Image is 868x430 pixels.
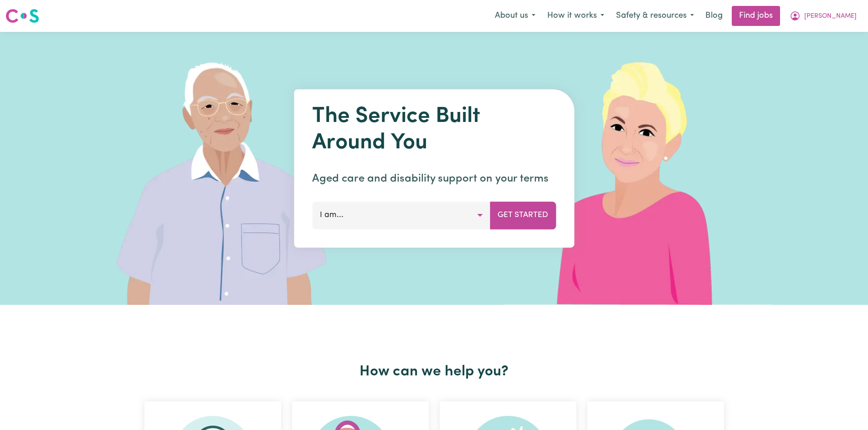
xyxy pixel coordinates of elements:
[804,11,857,21] span: [PERSON_NAME]
[541,6,610,25] button: How it works
[490,202,556,229] button: Get Started
[784,6,863,25] button: My Account
[312,171,556,187] p: Aged care and disability support on your terms
[700,6,728,26] a: Blog
[610,6,700,25] button: Safety & resources
[732,6,780,26] a: Find jobs
[5,8,39,24] img: Careseekers logo
[5,5,39,26] a: Careseekers logo
[312,104,556,156] h1: The Service Built Around You
[489,6,541,25] button: About us
[312,202,490,229] button: I am...
[139,363,729,380] h2: How can we help you?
